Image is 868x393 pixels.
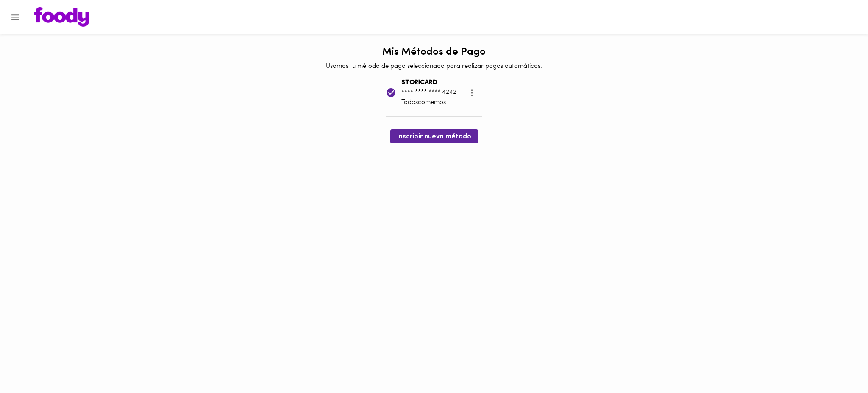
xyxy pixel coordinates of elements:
span: Inscribir nuevo método [397,133,471,141]
b: STORICARD [401,79,437,86]
p: Todoscomemos [401,98,456,107]
iframe: Messagebird Livechat Widget [819,344,860,385]
p: Usamos tu método de pago seleccionado para realizar pagos automáticos. [326,62,542,71]
h1: Mis Métodos de Pago [382,47,486,58]
img: logo.png [34,7,89,27]
button: more [462,82,482,103]
button: Inscribir nuevo método [390,129,478,143]
button: Menu [5,7,26,28]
